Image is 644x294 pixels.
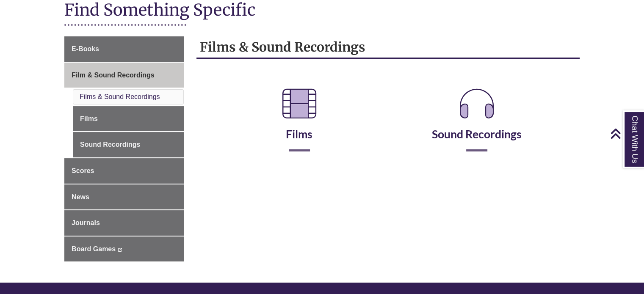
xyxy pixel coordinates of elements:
a: Sound Recordings [432,105,522,141]
span: E-Books [72,45,99,52]
a: Board Games [64,236,184,262]
a: Sound Recordings [73,132,184,157]
a: Film & Sound Recordings [64,63,184,88]
span: Film & Sound Recordings [72,71,155,79]
a: E-Books [64,36,184,62]
a: News [64,184,184,210]
a: Scores [64,158,184,184]
a: Films [276,105,323,141]
a: Journals [64,210,184,236]
div: Guide Page Menu [64,36,184,261]
i: This link opens in a new window [118,248,122,252]
h2: Films & Sound Recordings [196,36,580,59]
span: News [72,193,89,201]
a: Films & Sound Recordings [80,93,160,100]
span: Board Games [72,245,116,253]
span: Journals [72,219,100,226]
a: Back to Top [610,128,642,139]
a: Films [73,106,184,132]
span: Scores [72,167,94,174]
